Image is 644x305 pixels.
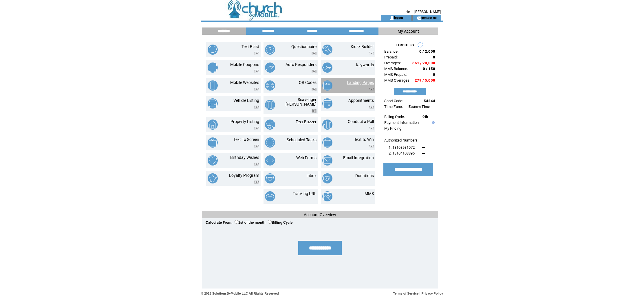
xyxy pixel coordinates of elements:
[384,67,408,71] span: MMS Balance:
[322,137,332,148] img: text-to-win.png
[348,98,374,103] a: Appointments
[312,70,316,73] img: video.png
[254,88,259,91] img: video.png
[208,120,218,130] img: property-listing.png
[384,55,398,59] span: Prepaid:
[208,80,218,91] img: mobile-websites.png
[254,70,259,73] img: video.png
[254,106,259,109] img: video.png
[206,220,233,225] span: Calculate From:
[322,155,332,166] img: email-integration.png
[343,155,374,160] a: Email Integration
[233,98,259,103] a: Vehicle Listing
[201,292,279,295] span: © 2025 SolutionsByMobile LLC All Rights Reserved
[422,115,428,119] span: 9th
[384,104,403,109] span: Time Zone:
[265,63,275,73] img: auto-responders.png
[351,44,374,49] a: Kiosk Builder
[322,173,332,183] img: donations.png
[415,78,435,82] span: 279 / 5,000
[384,115,405,119] span: Billing Cycle:
[433,72,435,77] span: 0
[384,72,407,77] span: MMS Prepaid:
[233,137,259,142] a: Text To Screen
[393,292,419,295] a: Terms of Service
[398,29,419,34] span: My Account
[390,16,394,20] img: account_icon.gif
[405,10,441,14] span: Hello [PERSON_NAME]
[265,173,275,183] img: inbox.png
[423,67,435,71] span: 0 / 150
[208,173,218,183] img: loyalty-program.png
[254,181,259,184] img: video.png
[235,220,238,224] input: 1st of the month
[265,100,275,110] img: scavenger-hunt.png
[369,145,374,148] img: video.png
[287,137,316,142] a: Scheduled Tasks
[394,16,403,19] a: logout
[389,151,415,155] span: 2. 18104108896
[347,80,374,85] a: Landing Pages
[296,155,316,160] a: Web Forms
[419,49,435,54] span: 0 / 2,000
[322,45,332,55] img: kiosk-builder.png
[354,137,374,142] a: Text to Win
[299,80,316,85] a: QR Codes
[265,137,275,148] img: scheduled-tasks.png
[304,212,336,217] span: Account Overview
[265,120,275,130] img: text-buzzer.png
[433,55,435,59] span: 0
[265,155,275,166] img: web-forms.png
[208,45,218,55] img: text-blast.png
[293,191,316,196] a: Tracking URL
[322,63,332,73] img: keywords.png
[286,97,316,106] a: Scavenger [PERSON_NAME]
[355,173,374,178] a: Donations
[306,173,316,178] a: Inbox
[420,292,420,295] span: |
[229,173,259,178] a: Loyalty Program
[254,52,259,55] img: video.png
[265,45,275,55] img: questionnaire.png
[254,127,259,130] img: video.png
[241,44,259,49] a: Text Blast
[356,63,374,67] a: Keywords
[384,61,401,65] span: Overages:
[384,138,418,142] span: Authorized Numbers:
[254,145,259,148] img: video.png
[208,137,218,148] img: text-to-screen.png
[322,120,332,130] img: conduct-a-poll.png
[421,16,437,19] a: contact us
[208,155,218,166] img: birthday-wishes.png
[417,16,421,20] img: contact_us_icon.gif
[296,120,316,124] a: Text Buzzer
[369,52,374,55] img: video.png
[421,292,443,295] a: Privacy Policy
[230,155,259,160] a: Birthday Wishes
[412,61,435,65] span: 561 / 20,000
[384,99,403,103] span: Short Code:
[365,191,374,196] a: MMS
[230,119,259,124] a: Property Listing
[230,62,259,67] a: Mobile Coupons
[286,62,316,67] a: Auto Responders
[254,163,259,166] img: video.png
[384,49,398,54] span: Balance:
[268,221,292,225] label: Billing Cycle
[208,98,218,109] img: vehicle-listing.png
[348,119,374,124] a: Conduct a Poll
[265,191,275,201] img: tracking-url.png
[208,63,218,73] img: mobile-coupons.png
[322,98,332,109] img: appointments.png
[369,88,374,91] img: video.png
[431,121,435,124] img: help.gif
[322,191,332,201] img: mms.png
[312,109,316,113] img: video.png
[230,80,259,85] a: Mobile Websites
[291,44,316,49] a: Questionnaire
[424,99,435,103] span: 54244
[312,52,316,55] img: video.png
[235,221,265,225] label: 1st of the month
[384,120,419,125] a: Payment Information
[384,78,410,82] span: MMS Overages:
